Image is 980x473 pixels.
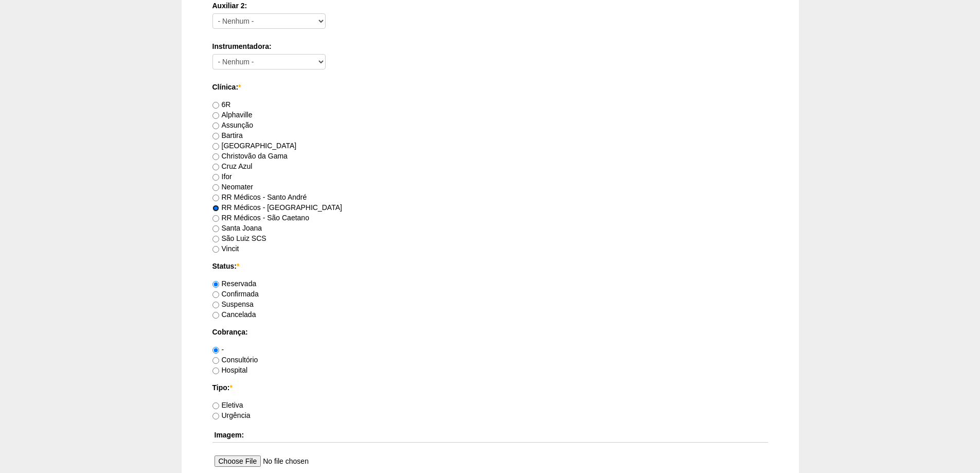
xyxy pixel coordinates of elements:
[212,205,219,212] input: RR Médicos - [GEOGRAPHIC_DATA]
[212,401,243,409] label: Eletiva
[212,302,219,308] input: Suspensa
[212,327,768,337] label: Cobrança:
[212,131,243,139] label: Bartira
[212,244,239,253] label: Vincit
[212,203,342,212] label: RR Médicos - [GEOGRAPHIC_DATA]
[212,290,259,298] label: Confirmada
[212,100,231,109] label: 6R
[212,82,768,92] label: Clínica:
[212,143,219,150] input: [GEOGRAPHIC_DATA]
[229,383,232,392] span: Este campo é obrigatório.
[212,428,768,443] th: Imagem:
[212,164,219,170] input: Cruz Azul
[212,310,256,319] label: Cancelada
[212,121,253,129] label: Assunção
[212,382,768,393] label: Tipo:
[212,214,309,222] label: RR Médicos - São Caetano
[212,356,258,364] label: Consultório
[237,262,239,270] span: Este campo é obrigatório.
[212,102,219,109] input: 6R
[212,300,254,308] label: Suspensa
[212,111,253,119] label: Alphaville
[212,195,219,201] input: RR Médicos - Santo André
[212,172,232,181] label: Ifor
[212,174,219,181] input: Ifor
[212,1,768,11] label: Auxiliar 2:
[212,291,219,298] input: Confirmada
[212,246,219,253] input: Vincit
[212,184,219,191] input: Neomater
[212,411,251,419] label: Urgência
[212,112,219,119] input: Alphaville
[212,367,219,374] input: Hospital
[212,347,219,354] input: -
[212,183,253,191] label: Neomater
[212,153,219,160] input: Christovão da Gama
[212,122,219,129] input: Assunção
[212,133,219,139] input: Bartira
[212,142,297,150] label: [GEOGRAPHIC_DATA]
[212,225,219,232] input: Santa Joana
[212,279,257,288] label: Reservada
[212,236,219,242] input: São Luiz SCS
[212,345,224,354] label: -
[212,357,219,364] input: Consultório
[212,162,253,170] label: Cruz Azul
[212,366,248,374] label: Hospital
[212,193,307,201] label: RR Médicos - Santo André
[212,41,768,51] label: Instrumentadora:
[212,234,266,242] label: São Luiz SCS
[212,281,219,288] input: Reservada
[212,402,219,409] input: Eletiva
[212,261,768,271] label: Status:
[212,413,219,419] input: Urgência
[238,83,241,91] span: Este campo é obrigatório.
[212,312,219,319] input: Cancelada
[212,215,219,222] input: RR Médicos - São Caetano
[212,224,262,232] label: Santa Joana
[212,152,288,160] label: Christovão da Gama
